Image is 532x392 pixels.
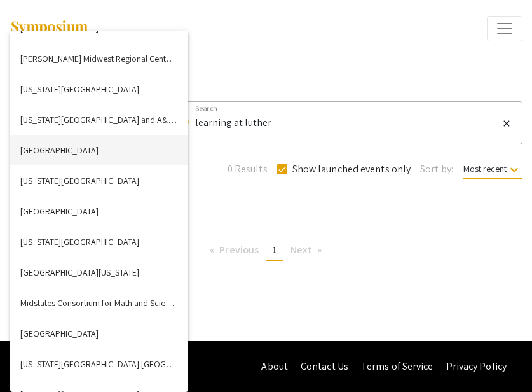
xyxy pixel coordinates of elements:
button: [GEOGRAPHIC_DATA][US_STATE] [10,257,188,288]
button: Midstates Consortium for Math and Science [10,288,188,318]
button: [US_STATE][GEOGRAPHIC_DATA] and A&M - [GEOGRAPHIC_DATA] [10,104,188,135]
button: [US_STATE][GEOGRAPHIC_DATA] [GEOGRAPHIC_DATA] [10,349,188,379]
button: [PERSON_NAME] Midwest Regional Center of Excellence (LSMRCE) [10,43,188,74]
button: [US_STATE][GEOGRAPHIC_DATA] [10,227,188,257]
button: [GEOGRAPHIC_DATA] [10,196,188,227]
button: [GEOGRAPHIC_DATA] [10,135,188,165]
button: [US_STATE][GEOGRAPHIC_DATA] [10,165,188,196]
button: [US_STATE][GEOGRAPHIC_DATA] [10,74,188,104]
button: [GEOGRAPHIC_DATA] [10,318,188,349]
